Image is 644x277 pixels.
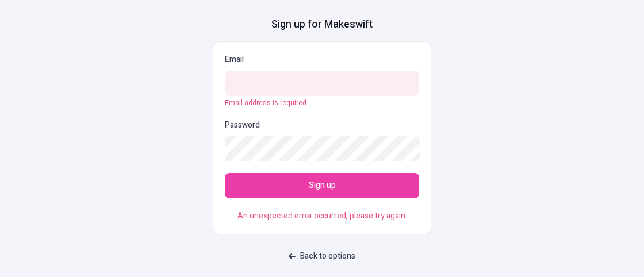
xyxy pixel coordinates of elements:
[225,173,419,198] button: Sign up
[300,250,355,263] span: Back to options
[309,179,336,192] span: Sign up
[225,98,419,107] p: Email address is required.
[225,71,419,96] input: EmailEmail address is required.
[225,53,419,66] p: Email
[225,210,419,222] p: An unexpected error occurred, please try again.
[271,17,373,32] h1: Sign up for Makeswift
[282,246,362,267] button: Back to options
[225,119,260,132] p: Password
